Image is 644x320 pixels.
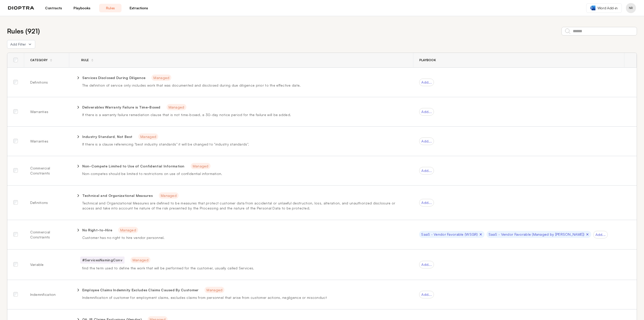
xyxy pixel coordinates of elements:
a: Word Add-in [586,3,622,13]
span: Managed [151,75,171,81]
td: Commercial Constraints [24,156,69,186]
p: No Right-to-Hire [82,228,112,233]
span: Managed [191,163,211,169]
td: Warranties [24,127,69,156]
span: Managed [159,192,179,199]
span: Managed [138,133,158,140]
div: SaaS - Vendor Favorable (Managed by [PERSON_NAME]) [487,231,591,238]
span: Managed [118,227,138,233]
p: Employee Claims Indemnity Excludes Claims Caused By Customer [82,288,199,293]
img: word [590,6,595,10]
td: Warranties [24,97,69,127]
a: Playbooks [71,4,93,12]
h2: Rules ( 921 ) [7,26,40,36]
span: Category [30,58,48,62]
p: Technical and Organizational Measures are defined to be measures that protect customer data from ... [82,201,407,211]
img: logo [8,6,34,10]
div: SaaS - Vendor Favorable (WSGR) [419,231,484,238]
a: Rules [99,4,122,12]
p: Technical and Organizational Measures [82,193,153,198]
p: Industry Standard, Not Best [82,134,133,139]
p: Deliverables Warranty Failure is Time-Boxed [82,105,160,110]
p: If there is a warranty failure remediation clause that is not time-boxed, a 30-day notice period ... [82,112,407,117]
p: Non-Compete Limited to Use of Confidential Information [82,164,185,169]
p: The definition of service only includes work that was documented and disclosed during due diligen... [82,83,407,88]
td: Definitions [24,68,69,97]
p: Indemnification of customer for employment claims, excludes claims from personnel that arise from... [82,295,407,300]
td: Indemnification [24,280,69,309]
p: If there is a clause referencing "best industry standards" it will be changed to "industry standa... [82,142,407,147]
div: Rule [75,58,89,62]
span: Playbook [419,58,436,62]
p: Services Disclosed During Diligence [82,75,146,80]
div: Add... [419,167,434,174]
div: Add... [593,231,608,238]
p: Non-competes should be limited to restrictions on use of confidential information. [82,171,407,176]
div: Add... [419,261,434,268]
td: Commercial Constraints [24,220,69,250]
span: Add Filter [10,42,26,47]
div: Add... [419,108,434,116]
span: Managed [131,257,150,263]
button: Add Filter [7,40,35,49]
span: Word Add-in [597,6,618,11]
td: Variable [24,250,69,280]
div: Add... [419,291,434,298]
span: Managed [205,287,224,293]
p: Customer has no right to hire vendor personnel. [82,235,407,240]
p: #ServicesNamingConv [80,257,125,264]
span: Managed [167,104,186,110]
a: Contracts [42,4,65,12]
p: find the term used to define the work that will be performed for the customer, usually called Ser... [82,266,407,271]
a: Extractions [128,4,150,12]
div: Add... [419,137,434,145]
div: Add... [419,79,434,86]
button: Profile menu [626,3,636,13]
div: Add... [419,199,434,206]
td: Definitions [24,186,69,220]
